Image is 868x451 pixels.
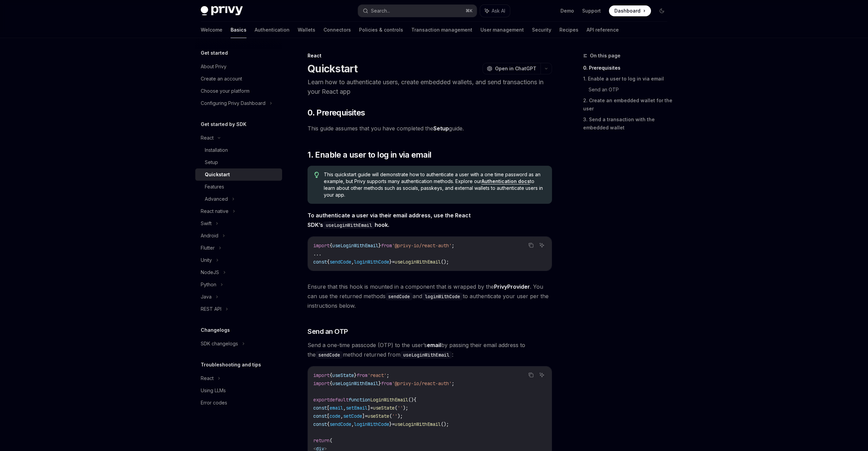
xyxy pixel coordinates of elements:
span: '' [397,405,403,411]
a: Basics [231,22,246,38]
span: (); [441,259,449,265]
a: Setup [433,125,449,132]
div: Features [205,183,224,191]
span: ] [362,413,365,419]
svg: Tip [314,172,319,178]
div: Advanced [205,195,228,203]
span: const [313,259,327,265]
div: React native [201,207,229,215]
span: Send a one-time passcode (OTP) to the user’s by passing their email address to the method returne... [308,340,552,359]
a: Choose your platform [195,85,282,97]
a: Using LLMs [195,384,282,397]
span: = [392,259,395,265]
button: Open in ChatGPT [482,63,540,74]
div: Choose your platform [201,87,250,95]
span: import [313,380,330,386]
span: useState [332,372,354,378]
span: sendCode [330,259,351,265]
a: Welcome [201,22,222,38]
a: Features [195,181,282,193]
span: ( [395,405,397,411]
button: Copy the contents from the code block [527,371,535,379]
code: loginWithCode [422,293,463,300]
span: loginWithCode [354,421,389,427]
strong: email [427,342,441,348]
span: useState [373,405,395,411]
span: This quickstart guide will demonstrate how to authenticate a user with a one time password as an ... [324,171,545,198]
span: const [313,405,327,411]
a: 1. Enable a user to log in via email [583,73,673,84]
span: '' [392,413,397,419]
span: from [381,242,392,249]
a: Dashboard [609,5,651,16]
div: React [201,134,214,142]
div: Configuring Privy Dashboard [201,99,265,107]
span: This guide assumes that you have completed the guide. [308,124,552,133]
div: Android [201,232,218,240]
span: const [313,413,327,419]
span: import [313,372,330,378]
span: } [389,259,392,265]
span: import [313,242,330,249]
button: Search...⌘K [358,5,477,17]
a: API reference [587,22,619,38]
code: sendCode [386,293,413,300]
span: [ [327,413,330,419]
span: ( [389,413,392,419]
span: = [392,421,395,427]
div: Flutter [201,244,215,252]
h5: Changelogs [201,326,230,334]
span: 0. Prerequisites [308,107,365,118]
span: ); [397,413,403,419]
button: Ask AI [537,371,546,379]
a: Send an OTP [589,84,673,95]
a: Authentication docs [481,178,530,184]
span: Open in ChatGPT [495,65,536,72]
span: ; [387,372,389,378]
div: Error codes [201,399,227,407]
span: ; [452,380,454,386]
span: default [330,397,349,403]
span: return [313,437,330,444]
span: ] [368,405,370,411]
span: On this page [590,52,620,60]
span: () [408,397,414,403]
span: = [370,405,373,411]
code: sendCode [316,351,343,359]
span: { [327,421,330,427]
span: useLoginWithEmail [395,259,441,265]
span: } [354,372,357,378]
h5: Get started by SDK [201,120,246,128]
span: 1. Enable a user to log in via email [308,149,431,160]
a: Connectors [323,22,351,38]
div: Java [201,293,212,301]
a: Wallets [298,22,315,38]
span: setEmail [346,405,368,411]
a: User management [480,22,524,38]
span: { [414,397,416,403]
span: ( [330,437,332,444]
div: React [201,374,214,382]
span: function [349,397,370,403]
button: Toggle dark mode [656,5,667,16]
a: Authentication [255,22,290,38]
span: useLoginWithEmail [395,421,441,427]
img: dark logo [201,6,243,16]
span: export [313,397,330,403]
div: SDK changelogs [201,340,238,348]
span: LoginWithEmail [370,397,408,403]
span: (); [441,421,449,427]
span: '@privy-io/react-auth' [392,380,452,386]
div: Installation [205,146,228,154]
a: Create an account [195,73,282,85]
a: 3. Send a transaction with the embedded wallet [583,114,673,133]
a: About Privy [195,60,282,73]
span: = [365,413,368,419]
div: React [308,52,552,59]
span: sendCode [330,421,351,427]
div: Search... [371,7,390,15]
span: { [330,242,332,249]
span: ; [452,242,454,249]
span: { [330,380,332,386]
span: setCode [343,413,362,419]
